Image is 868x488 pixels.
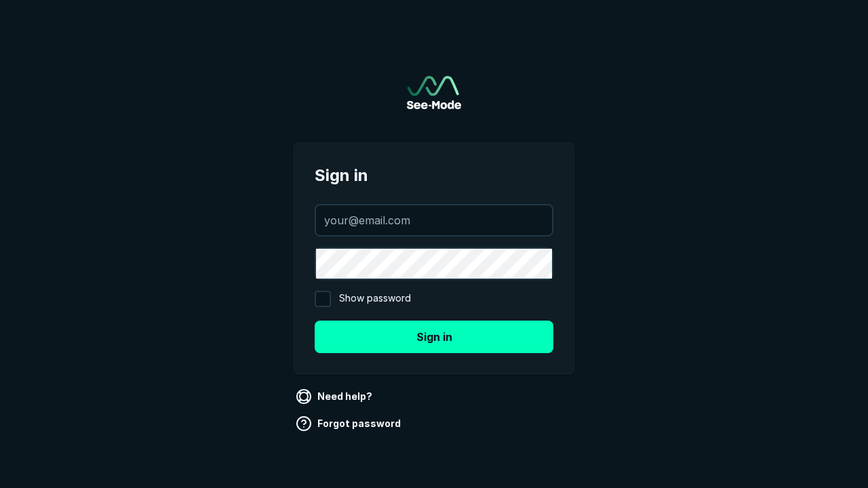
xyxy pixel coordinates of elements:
[316,205,552,235] input: your@email.com
[339,291,411,307] span: Show password
[407,76,461,109] a: Go to sign in
[315,321,553,353] button: Sign in
[293,386,378,407] a: Need help?
[407,76,461,109] img: See-Mode Logo
[293,413,406,434] a: Forgot password
[315,163,553,188] span: Sign in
